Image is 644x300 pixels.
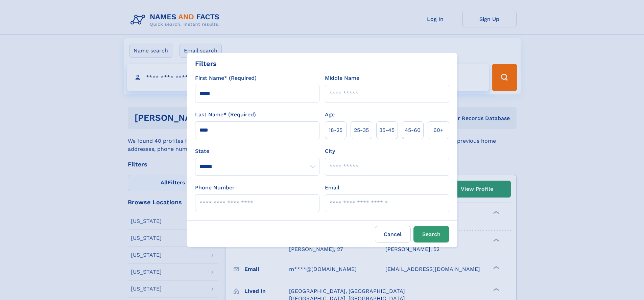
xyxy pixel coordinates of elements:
[195,184,235,192] label: Phone Number
[325,111,335,119] label: Age
[195,147,319,155] label: State
[405,126,421,134] span: 45‑60
[375,226,411,243] label: Cancel
[195,111,256,119] label: Last Name* (Required)
[195,74,257,82] label: First Name* (Required)
[379,126,395,134] span: 35‑45
[329,126,342,134] span: 18‑25
[433,126,444,134] span: 60+
[413,226,449,243] button: Search
[325,184,339,192] label: Email
[195,59,217,69] div: Filters
[325,147,335,155] label: City
[325,74,359,82] label: Middle Name
[354,126,369,134] span: 25‑35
